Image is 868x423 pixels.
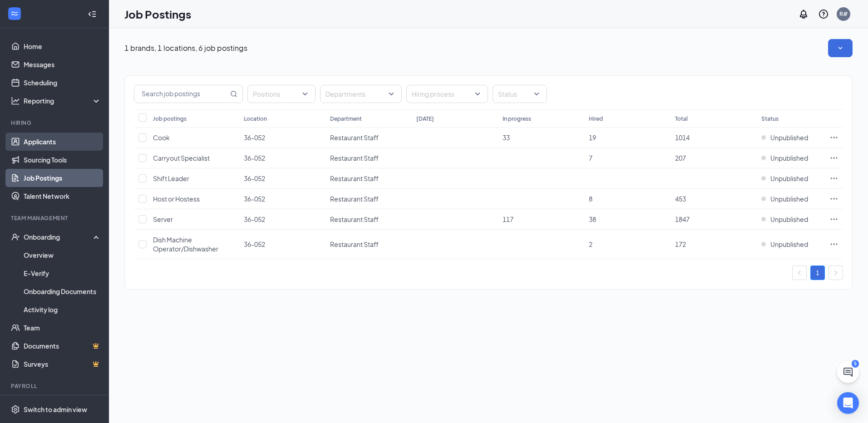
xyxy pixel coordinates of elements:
td: Restaurant Staff [325,230,412,259]
td: Restaurant Staff [325,209,412,230]
p: 1 brands, 1 locations, 6 job postings [124,43,247,53]
span: Unpublished [770,215,808,224]
a: E-Verify [24,264,101,282]
div: Job postings [153,115,187,123]
td: 36-052 [239,230,325,259]
span: 36-052 [244,215,265,223]
div: Department [330,115,362,123]
button: right [829,266,843,280]
div: 5 [852,360,859,368]
svg: Collapse [88,10,97,19]
th: Total [671,109,757,128]
a: 1 [811,266,824,280]
svg: SmallChevronDown [836,44,845,53]
span: left [797,270,802,275]
div: R# [839,10,848,18]
div: Switch to admin view [24,405,87,414]
span: Restaurant Staff [330,174,379,182]
span: 172 [675,240,686,248]
div: Location [244,115,267,123]
svg: QuestionInfo [818,9,829,20]
svg: Ellipses [829,194,838,203]
a: Applicants [24,133,101,151]
div: Team Management [11,214,99,222]
span: 33 [503,133,510,142]
td: Restaurant Staff [325,128,412,148]
span: Dish Machine Operator/Dishwasher [153,236,218,253]
th: Status [757,109,825,128]
a: Overview [24,246,101,264]
svg: Ellipses [829,240,838,249]
svg: Ellipses [829,174,838,183]
span: 207 [675,154,686,162]
button: ChatActive [837,361,859,383]
button: left [792,266,807,280]
a: Scheduling [24,74,101,92]
a: DocumentsCrown [24,337,101,355]
span: Restaurant Staff [330,240,379,248]
td: Restaurant Staff [325,189,412,209]
a: Sourcing Tools [24,151,101,169]
td: 36-052 [239,128,325,148]
li: 1 [810,266,825,280]
div: Hiring [11,119,99,127]
span: 453 [675,195,686,203]
span: Restaurant Staff [330,133,379,142]
span: 36-052 [244,240,265,248]
svg: Ellipses [829,153,838,162]
span: 2 [589,240,592,248]
th: Hired [584,109,671,128]
span: Unpublished [770,153,808,162]
a: Job Postings [24,169,101,187]
td: 36-052 [239,189,325,209]
a: Messages [24,55,101,74]
svg: ChatActive [843,367,853,378]
span: 36-052 [244,174,265,182]
h1: Job Postings [124,6,191,22]
a: Onboarding Documents [24,282,101,300]
li: Previous Page [792,266,807,280]
span: Restaurant Staff [330,154,379,162]
span: Shift Leader [153,174,189,182]
span: 36-052 [244,133,265,142]
span: 117 [503,215,513,223]
span: Carryout Specialist [153,154,210,162]
div: Onboarding [24,232,94,241]
td: Restaurant Staff [325,148,412,168]
svg: UserCheck [11,232,20,241]
svg: Notifications [798,9,809,20]
svg: Settings [11,405,20,414]
svg: Analysis [11,96,20,105]
a: Home [24,37,101,55]
svg: WorkstreamLogo [10,9,19,18]
a: Talent Network [24,187,101,205]
span: Unpublished [770,240,808,249]
svg: MagnifyingGlass [230,90,237,98]
span: Unpublished [770,174,808,183]
span: 7 [589,154,592,162]
td: 36-052 [239,209,325,230]
input: Search job postings [134,85,228,103]
span: right [833,270,838,275]
span: Cook [153,133,170,142]
li: Next Page [829,266,843,280]
span: Unpublished [770,194,808,203]
button: SmallChevronDown [828,39,853,57]
div: Reporting [24,96,102,105]
th: [DATE] [412,109,498,128]
div: Open Intercom Messenger [837,392,859,414]
td: 36-052 [239,168,325,189]
svg: Ellipses [829,133,838,142]
span: Unpublished [770,133,808,142]
td: 36-052 [239,148,325,168]
svg: Ellipses [829,215,838,224]
a: Team [24,319,101,337]
span: Restaurant Staff [330,195,379,203]
a: Activity log [24,300,101,319]
span: Server [153,215,173,223]
span: 36-052 [244,154,265,162]
span: Restaurant Staff [330,215,379,223]
span: 1014 [675,133,690,142]
span: 38 [589,215,596,223]
span: 19 [589,133,596,142]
